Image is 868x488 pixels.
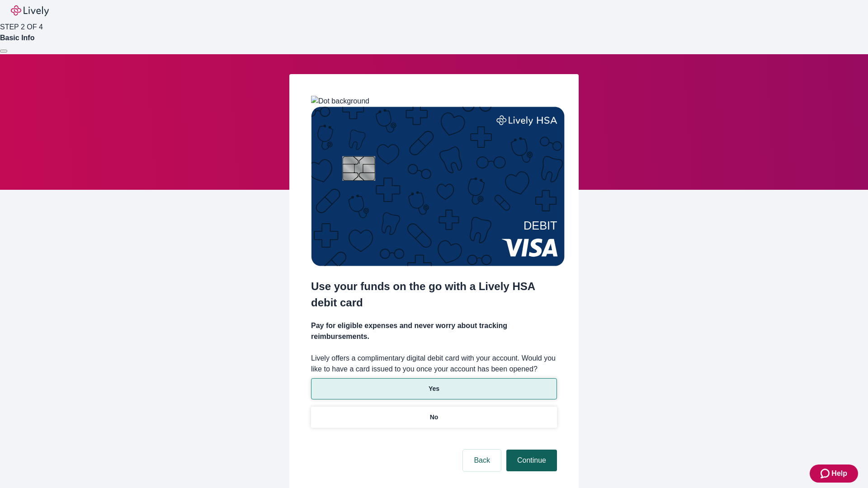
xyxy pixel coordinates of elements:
[311,96,369,107] img: Dot background
[430,413,439,422] p: No
[429,384,439,394] p: Yes
[311,353,557,375] label: Lively offers a complimentary digital debit card with your account. Would you like to have a card...
[311,320,557,342] h4: Pay for eligible expenses and never worry about tracking reimbursements.
[810,465,858,483] button: Zendesk support iconHelp
[463,450,501,471] button: Back
[821,468,831,479] svg: Zendesk support icon
[311,378,557,399] button: Yes
[311,278,557,311] h2: Use your funds on the go with a Lively HSA debit card
[11,5,49,16] img: Lively
[311,407,557,428] button: No
[506,450,557,471] button: Continue
[831,468,847,479] span: Help
[311,107,565,266] img: Debit card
